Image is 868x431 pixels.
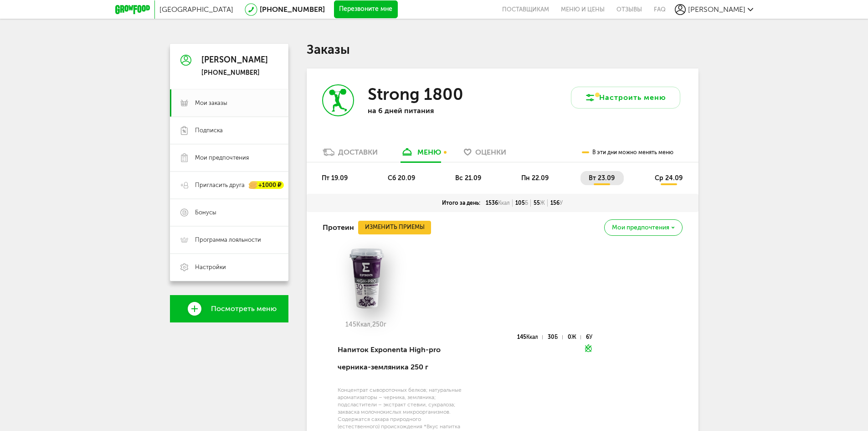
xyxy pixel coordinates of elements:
span: Мои предпочтения [195,154,249,162]
div: Доставки [338,148,378,156]
a: [PHONE_NUMBER] [260,5,325,14]
h1: Заказы [307,44,699,56]
span: У [589,334,592,340]
span: Ккал [526,334,538,340]
span: пт 19.09 [322,174,348,182]
h3: Strong 1800 [368,84,463,104]
span: Оценки [475,148,506,156]
span: [GEOGRAPHIC_DATA] [159,5,233,14]
a: Бонусы [170,199,288,226]
div: 55 [531,199,548,207]
div: Итого за день: [439,199,483,207]
div: Напиток Exponenta High-pro черника-земляника 250 г [338,334,464,383]
img: big_FLY6okO8g9YZ1O8O.png [323,246,409,310]
div: [PERSON_NAME] [201,56,268,65]
span: Ж [540,200,545,206]
a: меню [396,147,446,162]
div: 105 [513,199,531,207]
a: Программа лояльности [170,226,288,254]
a: Доставки [318,147,382,162]
div: [PHONE_NUMBER] [201,69,268,77]
a: Мои заказы [170,89,288,117]
a: Мои предпочтения [170,144,288,171]
p: на 6 дней питания [368,106,486,115]
span: сб 20.09 [388,174,415,182]
div: 156 [548,199,565,207]
a: Настройки [170,254,288,281]
div: В эти дни можно менять меню [582,143,673,162]
span: пн 22.09 [521,174,549,182]
div: 30 [548,335,562,339]
span: Настройки [195,263,226,271]
a: Пригласить друга +1000 ₽ [170,171,288,199]
button: Перезвоните мне [334,0,398,19]
div: 145 250 [323,321,409,328]
div: 0 [568,335,581,339]
button: Изменить приемы [358,221,431,234]
span: Ж [571,334,576,340]
span: ср 24.09 [655,174,683,182]
div: 6 [586,335,592,339]
h4: Протеин [323,219,354,236]
span: Пригласить друга [195,181,245,189]
span: [PERSON_NAME] [688,5,745,14]
span: Мои предпочтения [612,224,669,231]
span: Б [525,200,528,206]
a: Подписка [170,117,288,144]
div: +1000 ₽ [249,182,284,189]
span: Бонусы [195,208,216,217]
span: Мои заказы [195,99,227,107]
span: Ккал [498,200,510,206]
span: вт 23.09 [589,174,615,182]
span: Ккал, [356,321,372,328]
div: 145 [517,335,543,339]
span: г [384,321,386,328]
span: вс 21.09 [455,174,481,182]
button: Настроить меню [571,87,680,109]
a: Посмотреть меню [170,295,288,322]
a: Оценки [459,147,511,162]
div: 1536 [483,199,513,207]
span: Программа лояльности [195,236,261,244]
span: Подписка [195,126,223,135]
span: У [560,200,563,206]
span: Посмотреть меню [211,305,277,313]
div: меню [417,148,441,156]
span: Б [555,334,558,340]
